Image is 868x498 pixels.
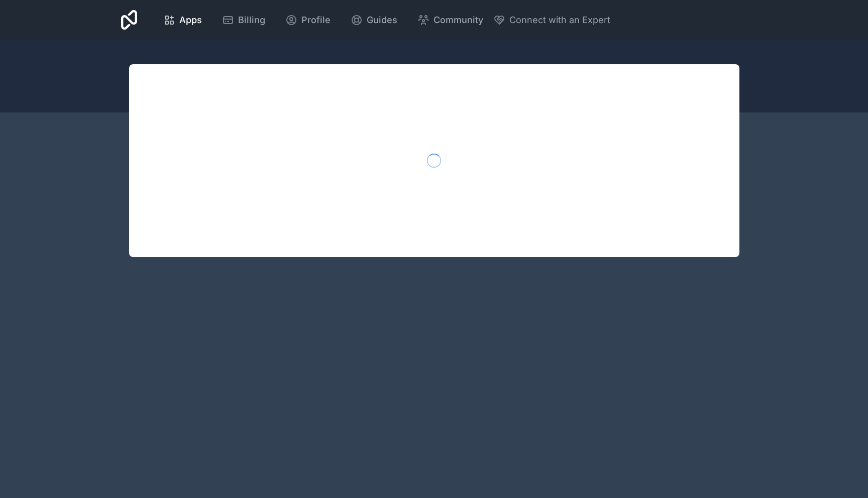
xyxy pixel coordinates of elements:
span: Community [433,13,483,27]
a: Community [409,9,491,31]
a: Guides [343,9,405,31]
span: Profile [301,13,331,27]
span: Guides [367,13,397,27]
span: Connect with an Expert [509,13,610,27]
a: Apps [155,9,210,31]
a: Profile [277,9,339,31]
button: Connect with an Expert [493,13,610,27]
span: Billing [238,13,265,27]
a: Billing [214,9,273,31]
span: Apps [179,13,202,27]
